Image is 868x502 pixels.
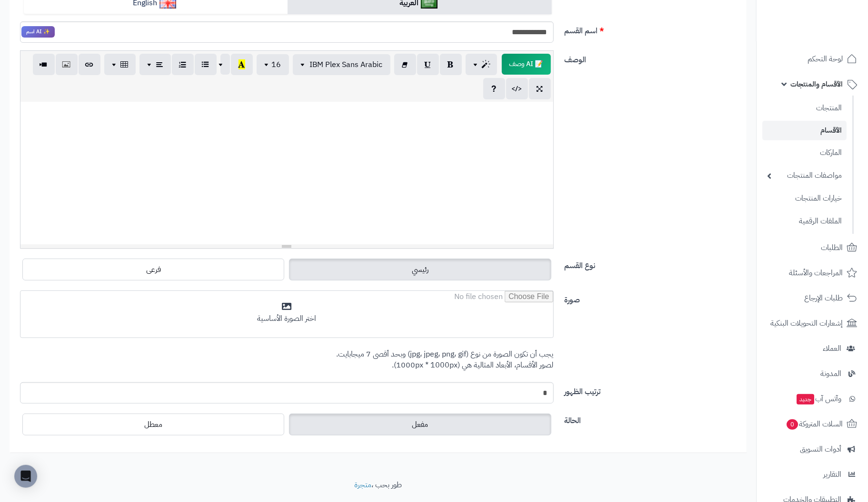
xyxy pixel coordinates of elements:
[310,59,383,70] span: IBM Plex Sans Arabic
[787,419,798,430] span: 0
[823,468,841,481] span: التقارير
[272,59,281,70] span: 16
[789,266,843,280] span: المراجعات والأسئلة
[762,387,862,410] a: وآتس آبجديد
[20,349,554,371] p: يجب أن تكون الصورة من نوع (jpg، jpeg، png، gif) وبحد أقصى 7 ميجابايت. لصور الأقسام، الأبعاد المثا...
[786,417,843,431] span: السلات المتروكة
[561,290,744,306] label: صورة
[762,261,862,284] a: المراجعات والأسئلة
[293,54,390,75] button: IBM Plex Sans Arabic
[821,241,843,254] span: الطلبات
[762,312,862,335] a: إشعارات التحويلات البنكية
[21,26,55,38] span: انقر لاستخدام رفيقك الذكي
[561,256,744,271] label: نوع القسم
[796,392,841,405] span: وآتس آب
[762,362,862,385] a: المدونة
[561,21,744,37] label: اسم القسم
[800,443,841,456] span: أدوات التسويق
[257,54,289,75] button: 16
[808,52,843,66] span: لوحة التحكم
[412,264,429,275] span: رئيسي
[797,394,814,405] span: جديد
[412,419,428,430] span: مفعل
[354,479,371,491] a: متجرة
[762,143,847,163] a: الماركات
[762,48,862,70] a: لوحة التحكم
[762,413,862,435] a: السلات المتروكة0
[144,419,162,430] span: معطل
[14,465,37,488] div: Open Intercom Messenger
[770,317,843,330] span: إشعارات التحويلات البنكية
[790,77,843,91] span: الأقسام والمنتجات
[762,121,847,140] a: الأقسام
[561,411,744,426] label: الحالة
[823,342,841,355] span: العملاء
[762,236,862,259] a: الطلبات
[762,337,862,360] a: العملاء
[502,54,551,75] span: انقر لاستخدام رفيقك الذكي
[561,382,744,397] label: ترتيب الظهور
[820,367,841,380] span: المدونة
[762,211,847,232] a: الملفات الرقمية
[762,463,862,486] a: التقارير
[762,438,862,461] a: أدوات التسويق
[762,287,862,309] a: طلبات الإرجاع
[762,98,847,118] a: المنتجات
[762,188,847,209] a: خيارات المنتجات
[804,291,843,305] span: طلبات الإرجاع
[561,50,744,66] label: الوصف
[146,264,161,275] span: فرعى
[762,165,847,186] a: مواصفات المنتجات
